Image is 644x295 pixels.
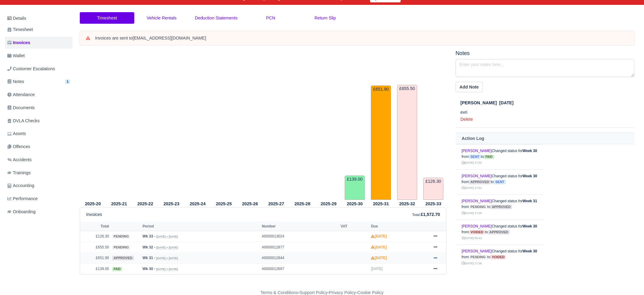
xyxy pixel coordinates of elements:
[7,143,30,150] span: Offences
[469,180,491,184] span: approved
[298,12,352,24] a: Return Slip
[211,200,237,207] th: 2025-25
[462,236,482,240] small: [DATE] 05:42
[5,24,72,36] a: Timesheet
[189,12,243,24] a: Deduction Statements
[5,89,72,101] a: Attendance
[369,222,428,231] th: Due
[5,167,72,179] a: Trainings
[7,208,36,215] span: Onboarding
[7,52,25,59] span: Wallet
[339,222,370,231] th: VAT
[462,199,492,203] a: [PERSON_NAME]
[523,149,537,153] strong: Week 30
[371,256,387,260] strong: [DATE]
[80,242,111,253] td: £655.50
[7,78,24,85] span: Notes
[5,193,72,205] a: Performance
[7,169,30,176] span: Trainings
[315,200,342,207] th: 2025-29
[260,290,298,295] a: Terms & Conditions
[329,290,356,295] a: Privacy Policy
[263,200,289,207] th: 2025-27
[462,211,482,215] small: [DATE] 17:28
[490,255,506,259] span: voided
[141,222,260,231] th: Period
[237,200,263,207] th: 2025-26
[7,65,55,72] span: Customer Escalations
[80,222,111,231] th: Total
[5,13,72,24] a: Details
[132,200,158,207] th: 2025-22
[462,249,492,253] a: [PERSON_NAME]
[5,206,72,218] a: Onboarding
[460,100,497,105] span: [PERSON_NAME]
[460,109,634,116] p: evri
[289,200,315,207] th: 2025-28
[371,267,382,271] span: [DATE]
[460,117,473,122] a: Delete
[456,133,634,144] th: Action Log
[7,182,34,189] span: Accounting
[523,249,537,253] strong: Week 30
[86,212,102,217] h6: Invoices
[5,128,72,140] a: Assets
[371,234,387,238] strong: [DATE]
[7,91,35,98] span: Attendance
[345,175,365,200] td: £139.00
[5,154,72,166] a: Accidents
[412,213,420,217] small: Total
[5,180,72,192] a: Accounting
[156,235,178,238] small: [DATE] » [DATE]
[469,230,485,234] span: voided
[421,212,440,217] strong: £1,572.70
[469,154,481,159] span: sent
[143,267,155,271] strong: Wk 30 -
[260,264,339,274] td: #0000012697
[462,186,482,189] small: [DATE] 17:51
[5,141,72,153] a: Offences
[143,256,155,260] strong: Wk 31 -
[158,200,185,207] th: 2025-23
[5,37,72,49] a: Invoices
[106,200,132,207] th: 2025-21
[614,266,644,295] iframe: Chat Widget
[371,85,391,200] td: £651.90
[484,155,494,159] span: paid
[243,12,298,24] a: PCN
[260,242,339,253] td: #0000012877
[260,222,339,231] th: Number
[5,76,72,88] a: Notes 1
[5,63,72,75] a: Customer Escalations
[112,245,130,250] span: pending
[456,144,543,170] td: Changed status for from to
[462,161,482,164] small: [DATE] 17:02
[494,180,506,184] span: sent
[423,178,443,200] td: £126.30
[342,200,368,207] th: 2025-30
[368,200,394,207] th: 2025-31
[260,253,339,264] td: #0000012844
[95,35,628,41] div: Invoices are sent to
[7,117,40,124] span: DVLA Checks
[143,234,155,238] strong: Wk 33 -
[7,26,33,33] span: Timesheet
[80,264,111,274] td: £139.00
[456,245,543,270] td: Changed status for from to
[5,50,72,62] a: Wallet
[300,290,328,295] a: Support Policy
[462,262,482,265] small: [DATE] 17:36
[80,200,106,207] th: 2025-20
[523,174,537,178] strong: Week 30
[412,211,440,218] div: :
[80,253,111,264] td: £651.90
[469,255,487,259] span: pending
[112,256,134,260] span: approved
[7,156,32,163] span: Accidents
[462,149,492,153] a: [PERSON_NAME]
[420,200,446,207] th: 2025-33
[462,174,492,178] a: [PERSON_NAME]
[394,200,420,207] th: 2025-32
[371,245,387,249] strong: [DATE]
[65,79,70,84] span: 1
